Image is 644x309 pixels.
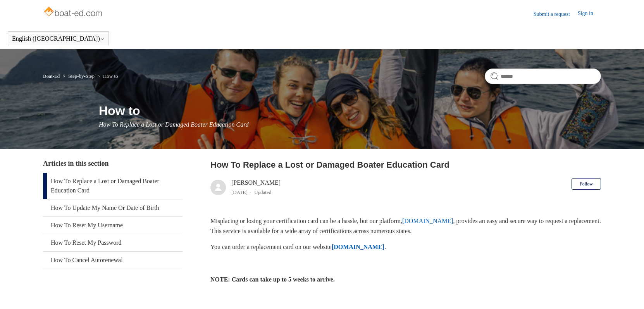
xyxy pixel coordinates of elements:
li: Boat-Ed [43,73,61,79]
span: How To Replace a Lost or Damaged Boater Education Card [99,121,249,128]
a: How To Cancel Autorenewal [43,252,183,269]
a: [DOMAIN_NAME] [332,244,384,250]
p: Misplacing or losing your certification card can be a hassle, but our platform, , provides an eas... [210,216,601,236]
span: . [384,244,386,250]
a: How To Replace a Lost or Damaged Boater Education Card [43,173,183,199]
img: Boat-Ed Help Center home page [43,5,105,20]
a: Boat-Ed [43,73,60,79]
button: Follow Article [572,178,601,190]
h2: How To Replace a Lost or Damaged Boater Education Card [210,158,601,171]
h1: How to [99,101,601,120]
a: How to [103,73,118,79]
time: 04/08/2025, 12:48 [231,189,248,195]
li: How to [96,73,118,79]
div: [PERSON_NAME] [231,178,281,197]
button: English ([GEOGRAPHIC_DATA]) [12,35,105,42]
span: Articles in this section [43,160,108,167]
li: Step-by-Step [61,73,96,79]
a: Sign in [578,9,601,19]
strong: NOTE: Cards can take up to 5 weeks to arrive. [210,276,335,283]
a: How To Update My Name Or Date of Birth [43,199,183,216]
a: Submit a request [534,10,578,18]
li: Updated [254,189,271,195]
a: Step-by-Step [68,73,95,79]
input: Search [485,69,601,84]
span: You can order a replacement card on our website [210,244,332,250]
a: How To Reset My Username [43,217,183,234]
a: How To Reset My Password [43,234,183,251]
a: [DOMAIN_NAME] [402,218,453,224]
